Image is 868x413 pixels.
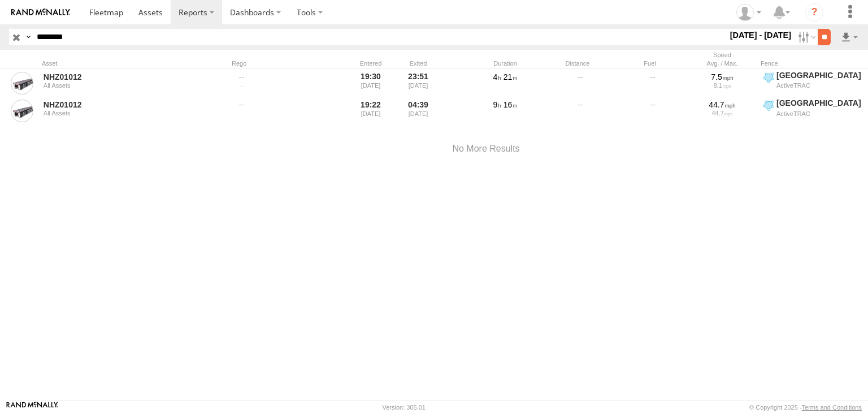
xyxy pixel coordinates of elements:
div: 44.7 [690,100,754,110]
a: NHZ01012 [44,72,198,82]
span: 16 [504,100,518,109]
label: Export results as... [840,29,859,45]
a: Terms and Conditions [802,404,862,411]
div: 23:51 [DATE] [397,70,440,96]
div: Version: 305.01 [383,404,426,411]
div: 44.7 [690,110,754,117]
div: All Assets [44,110,198,117]
div: © Copyright 2025 - [749,404,862,411]
span: 21 [504,72,518,81]
div: Distance [544,59,611,67]
div: 8.1 [690,82,754,89]
div: Duration [471,59,539,67]
img: rand-logo.svg [11,8,70,16]
div: All Assets [44,82,198,89]
label: Search Filter Options [793,29,818,45]
a: Visit our Website [6,402,58,413]
i: ? [805,3,823,21]
div: Rego [232,59,345,67]
a: NHZ01012 [44,100,198,110]
div: Entered [349,59,392,67]
div: Fuel [616,59,684,67]
div: Zulema McIntosch [732,4,765,21]
div: 04:39 [DATE] [397,98,440,124]
div: Asset [42,59,200,67]
label: [DATE] - [DATE] [728,29,794,41]
div: 19:22 [DATE] [349,98,392,124]
span: 9 [493,100,501,109]
div: 7.5 [690,72,754,82]
div: Exited [397,59,440,67]
label: Search Query [24,29,33,45]
span: 4 [493,72,501,81]
div: 19:30 [DATE] [349,70,392,96]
